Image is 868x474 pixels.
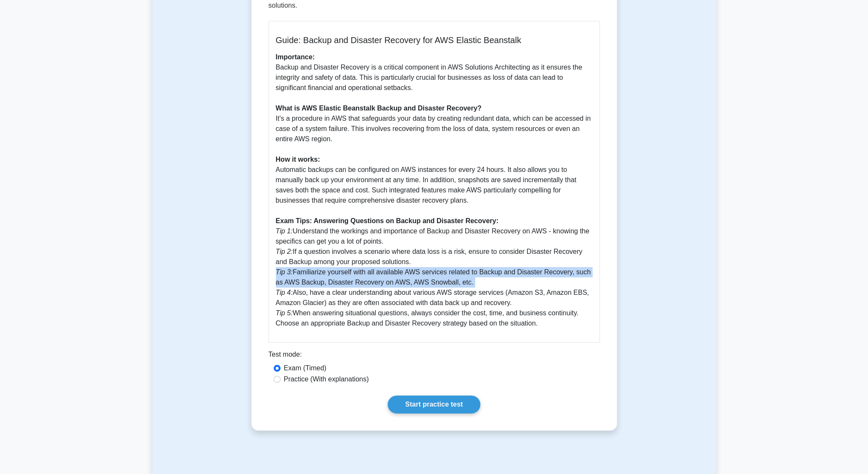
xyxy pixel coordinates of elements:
b: What is AWS Elastic Beanstalk Backup and Disaster Recovery? [276,105,482,112]
i: Tip 1: [276,227,293,235]
i: Tip 3: [276,268,293,276]
b: Exam Tips: Answering Questions on Backup and Disaster Recovery: [276,217,499,224]
p: Backup and Disaster Recovery is a critical component in AWS Solutions Architecting as it ensures ... [276,52,593,329]
label: Exam (Timed) [284,363,327,373]
b: How it works: [276,156,320,163]
b: Importance: [276,53,315,61]
h5: Guide: Backup and Disaster Recovery for AWS Elastic Beanstalk [276,35,593,45]
a: Start practice test [388,395,480,413]
div: Test mode: [269,349,600,363]
i: Tip 2: [276,248,293,255]
label: Practice (With explanations) [284,374,369,384]
i: Tip 4: [276,289,293,296]
i: Tip 5: [276,309,293,317]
